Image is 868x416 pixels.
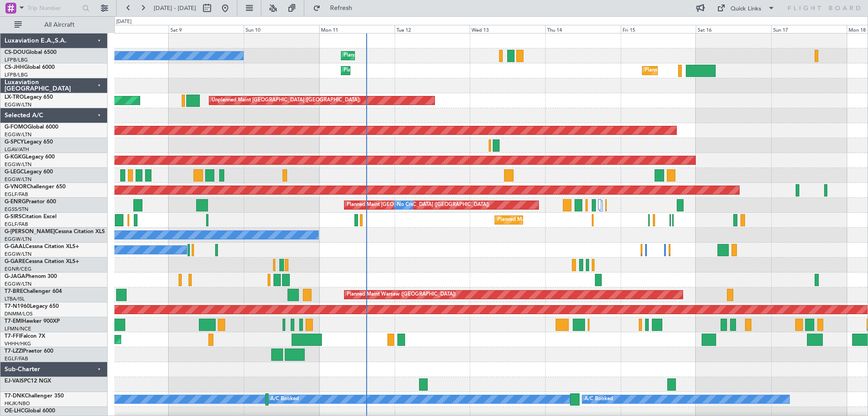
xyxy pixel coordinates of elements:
a: G-VNORChallenger 650 [5,184,66,190]
span: [DATE] - [DATE] [154,4,196,12]
button: All Aircraft [10,18,98,32]
span: Refresh [322,5,360,11]
span: T7-LZZI [5,349,23,354]
div: Quick Links [731,5,761,14]
span: G-JAGA [5,274,25,279]
a: G-GAALCessna Citation XLS+ [5,244,79,249]
input: Trip Number [28,1,80,15]
a: G-GARECessna Citation XLS+ [5,259,79,264]
a: G-SIRSCitation Excel [5,214,57,220]
div: Mon 11 [319,25,395,33]
span: LX-TRO [5,95,24,100]
a: T7-BREChallenger 604 [5,289,62,294]
span: All Aircraft [24,22,95,28]
a: OE-LHCGlobal 6000 [5,408,55,414]
div: Sun 10 [244,25,319,33]
a: G-[PERSON_NAME]Cessna Citation XLS [5,229,105,234]
a: G-KGKGLegacy 600 [5,154,55,160]
a: EGGW/LTN [5,251,32,258]
span: EJ-VAIS [5,378,24,384]
a: EGSS/STN [5,206,28,213]
a: LFMN/NCE [5,325,31,332]
span: OE-LHC [5,408,24,414]
span: G-ENRG [5,199,26,205]
div: Fri 15 [621,25,696,33]
div: Planned Maint [GEOGRAPHIC_DATA] ([GEOGRAPHIC_DATA]) [344,49,486,62]
a: CS-DOUGlobal 6500 [5,50,57,55]
a: EGGW/LTN [5,101,32,108]
div: Fri 8 [93,25,169,33]
div: Wed 13 [470,25,545,33]
div: Planned Maint [GEOGRAPHIC_DATA] ([GEOGRAPHIC_DATA]) [344,64,486,77]
div: Sat 16 [696,25,771,33]
a: G-FOMOGlobal 6000 [5,124,58,130]
span: G-SIRS [5,214,22,220]
div: A/C Booked [585,392,613,406]
span: G-FOMO [5,124,28,130]
div: Planned Maint [GEOGRAPHIC_DATA] ([GEOGRAPHIC_DATA]) [645,64,787,77]
a: LGAV/ATH [5,146,29,153]
a: EGGW/LTN [5,161,32,168]
a: HKJK/NBO [5,400,30,407]
a: EGGW/LTN [5,281,32,287]
span: T7-FFI [5,334,20,339]
a: LFPB/LBG [5,57,28,63]
a: EGLF/FAB [5,191,28,198]
span: T7-BRE [5,289,23,294]
div: Planned Maint [GEOGRAPHIC_DATA] ([GEOGRAPHIC_DATA]) [347,198,489,212]
a: G-SPCYLegacy 650 [5,139,53,145]
div: Unplanned Maint [GEOGRAPHIC_DATA] ([GEOGRAPHIC_DATA]) [212,94,360,107]
a: G-ENRGPraetor 600 [5,199,56,205]
a: EGLF/FAB [5,355,28,362]
a: CS-JHHGlobal 6000 [5,65,55,70]
span: CS-DOU [5,50,26,55]
a: T7-DNKChallenger 350 [5,393,64,399]
div: Tue 12 [395,25,470,33]
div: Sun 17 [771,25,847,33]
button: Refresh [309,1,363,15]
a: G-LEGCLegacy 600 [5,169,53,175]
div: Planned Maint [GEOGRAPHIC_DATA] ([GEOGRAPHIC_DATA]) [497,213,640,227]
button: Quick Links [712,1,779,15]
a: EGGW/LTN [5,176,32,183]
a: EGGW/LTN [5,236,32,243]
div: Planned Maint Warsaw ([GEOGRAPHIC_DATA]) [347,288,456,301]
a: EJ-VAISPC12 NGX [5,378,51,384]
a: VHHH/HKG [5,340,31,347]
div: Sat 9 [169,25,244,33]
a: EGGW/LTN [5,131,32,138]
div: [DATE] [116,18,132,26]
div: A/C Booked [270,392,299,406]
a: T7-N1960Legacy 650 [5,304,59,309]
a: LX-TROLegacy 650 [5,95,53,100]
span: T7-N1960 [5,304,30,309]
a: EGLF/FAB [5,221,28,228]
span: CS-JHH [5,65,24,70]
a: LTBA/ISL [5,296,25,302]
a: T7-EMIHawker 900XP [5,319,60,324]
div: Thu 14 [545,25,621,33]
span: T7-EMI [5,319,22,324]
span: G-GAAL [5,244,25,249]
span: G-SPCY [5,139,24,145]
a: T7-LZZIPraetor 600 [5,349,53,354]
span: G-VNOR [5,184,27,190]
span: T7-DNK [5,393,25,399]
a: G-JAGAPhenom 300 [5,274,57,279]
a: T7-FFIFalcon 7X [5,334,45,339]
span: G-LEGC [5,169,24,175]
a: EGNR/CEG [5,266,32,273]
a: LFPB/LBG [5,72,28,78]
span: G-GARE [5,259,25,264]
span: G-[PERSON_NAME] [5,229,55,234]
a: DNMM/LOS [5,311,33,317]
span: G-KGKG [5,154,26,160]
div: No Crew [397,198,418,212]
